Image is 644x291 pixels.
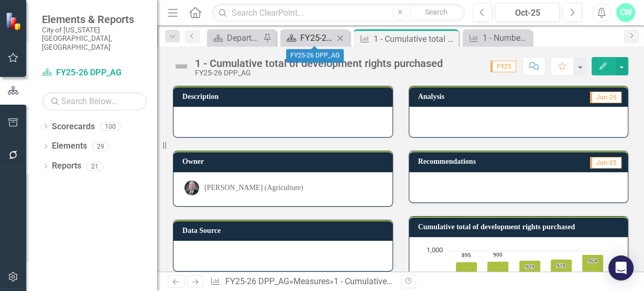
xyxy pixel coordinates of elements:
div: » » [210,276,392,288]
div: Departmental Performance Plans [227,31,260,44]
div: Open Intercom Messenger [608,255,634,281]
span: FY25 [490,61,516,72]
text: 900 [493,251,503,258]
h3: Recommendations [418,158,549,165]
a: Elements [52,140,87,152]
h3: Owner [182,158,387,165]
img: ClearPoint Strategy [5,12,24,30]
text: 909 [525,263,534,270]
text: 895 [462,251,471,259]
h3: Cumulative total of development rights purchased [418,223,623,231]
div: 1 - Cumulative total of development rights purchased [374,32,456,46]
img: Not Defined [173,58,190,75]
span: Jun-25 [590,157,621,169]
a: Departmental Performance Plans [210,31,260,44]
div: 1 - Cumulative total of development rights purchased [195,58,443,69]
h3: Analysis [418,93,510,100]
text: 1,000 [427,245,443,254]
div: 100 [100,122,121,131]
a: 1 - Number of acres enrolled in ARP [465,31,529,44]
h3: Data Source [182,227,387,234]
h3: Description [182,93,387,100]
span: Jun-25 [590,92,621,103]
text: 918 [556,262,566,269]
button: Search [410,5,462,20]
button: Oct-25 [495,3,560,22]
a: Reports [52,160,81,172]
div: 21 [86,162,103,171]
span: Search [425,8,447,16]
div: FY25-26 DPP_AG [286,49,344,63]
span: Elements & Reports [42,13,147,26]
div: 1 - Cumulative total of development rights purchased [334,276,529,286]
text: 964 [588,257,597,264]
a: Scorecards [52,121,95,133]
div: 29 [92,142,109,151]
button: CW [616,3,635,22]
div: 1 - Number of acres enrolled in ARP [483,31,529,44]
input: Search ClearPoint... [212,4,465,22]
input: Search Below... [42,92,147,110]
img: David Trimmer [184,181,199,195]
div: [PERSON_NAME] (Agriculture) [204,183,303,193]
a: FY25-26 DPP_AG [225,276,289,286]
a: FY25-26 DPP_AG [283,31,334,44]
small: City of [US_STATE][GEOGRAPHIC_DATA], [GEOGRAPHIC_DATA] [42,26,147,51]
a: FY25-26 DPP_AG [42,67,147,79]
div: Oct-25 [499,7,556,19]
a: Measures [293,276,330,286]
div: FY25-26 DPP_AG [195,69,443,77]
div: FY25-26 DPP_AG [300,31,334,44]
